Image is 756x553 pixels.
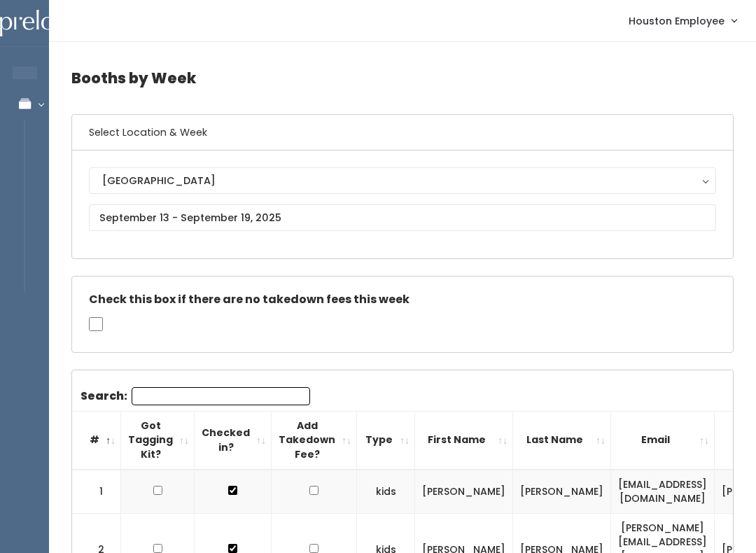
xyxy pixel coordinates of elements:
[132,387,310,405] input: Search:
[80,387,310,405] label: Search:
[102,173,703,188] div: [GEOGRAPHIC_DATA]
[71,59,734,97] h4: Booths by Week
[357,470,415,514] td: kids
[513,411,611,469] th: Last Name: activate to sort column ascending
[611,411,715,469] th: Email: activate to sort column ascending
[121,411,195,469] th: Got Tagging Kit?: activate to sort column ascending
[195,411,272,469] th: Checked in?: activate to sort column ascending
[89,204,716,231] input: September 13 - September 19, 2025
[89,293,716,306] h5: Check this box if there are no takedown fees this week
[415,411,513,469] th: First Name: activate to sort column ascending
[615,6,750,36] a: Houston Employee
[89,167,716,194] button: [GEOGRAPHIC_DATA]
[72,470,121,514] td: 1
[357,411,415,469] th: Type: activate to sort column ascending
[72,411,121,469] th: #: activate to sort column descending
[72,115,733,150] h6: Select Location & Week
[513,470,611,514] td: [PERSON_NAME]
[415,470,513,514] td: [PERSON_NAME]
[611,470,715,514] td: [EMAIL_ADDRESS][DOMAIN_NAME]
[629,13,724,29] span: Houston Employee
[272,411,357,469] th: Add Takedown Fee?: activate to sort column ascending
